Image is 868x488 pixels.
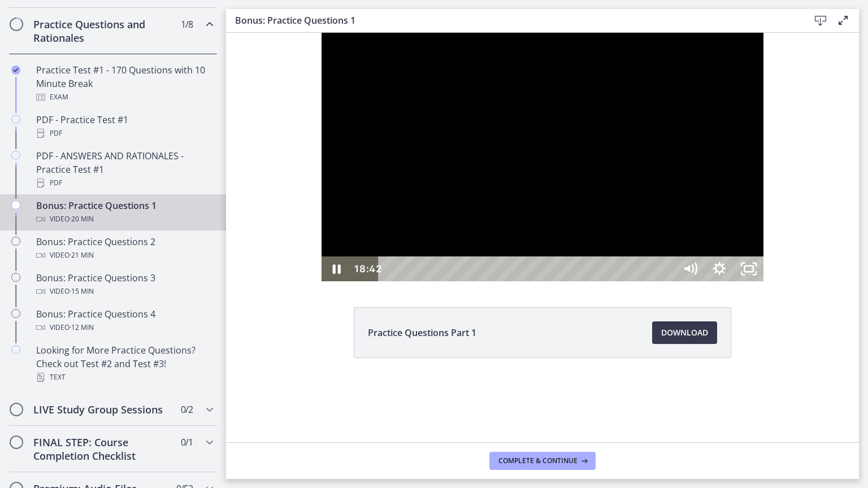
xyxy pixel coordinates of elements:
[11,66,20,75] i: Completed
[235,14,791,27] h3: Bonus: Practice Questions 1
[652,321,717,344] a: Download
[181,18,193,31] span: 1 / 8
[36,343,212,384] div: Looking for More Practice Questions? Check out Test #2 and Test #3!
[33,403,171,416] h2: LIVE Study Group Sessions
[508,224,537,249] button: Unfullscreen
[33,435,171,463] h2: FINAL STEP: Course Completion Checklist
[226,33,859,281] iframe: Video Lesson
[498,456,578,465] span: Complete & continue
[36,176,212,190] div: PDF
[36,212,212,226] div: Video
[661,326,708,339] span: Download
[36,285,212,298] div: Video
[70,249,94,262] span: · 21 min
[33,18,171,45] h2: Practice Questions and Rationales
[36,149,212,190] div: PDF - ANSWERS AND RATIONALES - Practice Test #1
[36,63,212,104] div: Practice Test #1 - 170 Questions with 10 Minute Break
[368,326,476,339] span: Practice Questions Part 1
[479,224,508,249] button: Show settings menu
[70,285,94,298] span: · 15 min
[36,371,212,384] div: Text
[36,307,212,334] div: Bonus: Practice Questions 4
[489,452,596,470] button: Complete & continue
[36,199,212,226] div: Bonus: Practice Questions 1
[70,321,94,334] span: · 12 min
[181,403,193,416] span: 0 / 2
[36,271,212,298] div: Bonus: Practice Questions 3
[181,435,193,449] span: 0 / 1
[36,113,212,140] div: PDF - Practice Test #1
[36,321,212,334] div: Video
[70,212,94,226] span: · 20 min
[36,127,212,140] div: PDF
[36,90,212,104] div: Exam
[36,235,212,262] div: Bonus: Practice Questions 2
[36,249,212,262] div: Video
[449,224,479,249] button: Mute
